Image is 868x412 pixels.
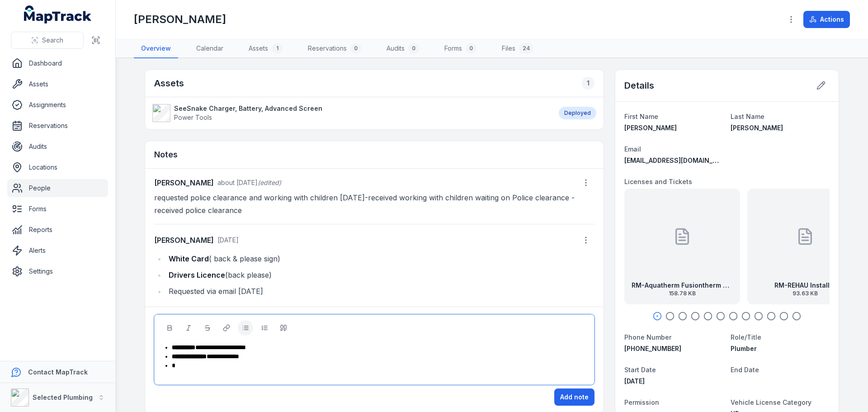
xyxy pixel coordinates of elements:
[7,96,108,114] a: Assignments
[42,36,63,45] span: Search
[7,242,108,260] a: Alerts
[24,5,92,24] a: MapTrack
[154,77,184,90] h2: Assets
[257,320,272,336] button: Ordered List
[181,320,196,336] button: Italic
[7,54,108,72] a: Dashboard
[7,137,108,156] a: Audits
[624,113,658,120] span: First Name
[134,39,178,58] a: Overview
[379,39,426,58] a: Audits0
[219,320,234,336] button: Link
[7,221,108,239] a: Reports
[731,398,811,406] span: Vehicle License Category
[162,320,177,336] button: Bold
[632,281,733,290] strong: RM-Aquatherm Fusiontherm Pipe System Installer
[33,393,93,401] strong: Selected Plumbing
[554,388,594,406] button: Add note
[559,107,596,119] div: Deployed
[11,32,84,49] button: Search
[166,285,594,298] li: Requested via email [DATE]
[803,11,850,28] button: Actions
[519,43,533,54] div: 24
[154,148,178,161] h3: Notes
[238,320,253,336] button: Bulleted List
[624,145,641,153] span: Email
[624,333,671,341] span: Phone Number
[154,235,214,246] strong: [PERSON_NAME]
[7,158,108,176] a: Locations
[217,179,258,186] time: 7/14/2025, 11:03:17 AM
[350,43,361,54] div: 0
[7,179,108,197] a: People
[28,368,88,376] strong: Contact MapTrack
[624,377,645,385] span: [DATE]
[466,43,476,54] div: 0
[169,270,225,279] strong: Drivers Licence
[495,39,541,58] a: Files24
[174,104,322,113] strong: SeeSnake Charger, Battery, Advanced Screen
[582,77,594,90] div: 1
[437,39,484,58] a: Forms0
[174,114,212,121] span: Power Tools
[624,366,656,374] span: Start Date
[624,178,692,185] span: Licenses and Tickets
[624,79,654,92] h2: Details
[272,43,283,54] div: 1
[276,320,291,336] button: Blockquote
[731,333,761,341] span: Role/Title
[624,345,681,352] span: [PHONE_NUMBER]
[200,320,215,336] button: Strikethrough
[217,236,239,244] time: 8/21/2025, 12:49:19 PM
[166,252,594,265] li: ( back & please sign)
[408,43,419,54] div: 0
[7,262,108,280] a: Settings
[217,236,239,244] span: [DATE]
[7,200,108,218] a: Forms
[7,117,108,135] a: Reservations
[7,75,108,93] a: Assets
[774,281,836,290] strong: RM-REHAU Installer
[624,398,659,406] span: Permission
[241,39,290,58] a: Assets1
[154,191,594,217] p: requested police clearance and working with children [DATE]-received working with children waitin...
[217,179,258,186] span: about [DATE]
[774,290,836,297] span: 93.63 KB
[624,156,733,164] span: [EMAIL_ADDRESS][DOMAIN_NAME]
[624,377,645,385] time: 1/16/2023, 12:00:00 AM
[731,366,759,374] span: End Date
[166,269,594,281] li: (back please)
[632,290,733,297] span: 158.78 KB
[731,345,757,352] span: Plumber
[152,104,550,122] a: SeeSnake Charger, Battery, Advanced ScreenPower Tools
[258,179,281,186] span: (edited)
[169,254,209,263] strong: White Card
[154,177,214,188] strong: [PERSON_NAME]
[731,113,764,120] span: Last Name
[731,124,783,132] span: [PERSON_NAME]
[134,12,226,27] h1: [PERSON_NAME]
[301,39,368,58] a: Reservations0
[189,39,231,58] a: Calendar
[624,124,677,132] span: [PERSON_NAME]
